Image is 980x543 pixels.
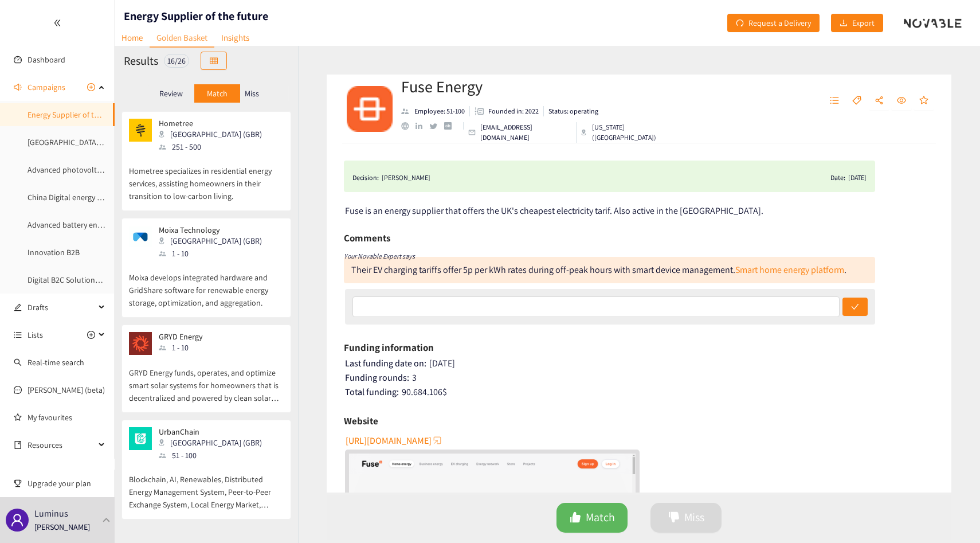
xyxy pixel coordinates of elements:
div: 251 - 500 [159,140,269,153]
div: [GEOGRAPHIC_DATA] (GBR) [159,235,269,247]
p: Miss [245,89,259,98]
p: Moixa develops integrated hardware and GridShare software for renewable energy storage, optimizat... [129,260,284,309]
iframe: Chat Widget [788,419,980,543]
span: Decision: [352,172,379,183]
h6: Website [344,412,378,429]
p: Review [159,89,183,98]
span: tag [852,96,861,106]
div: Widget de chat [788,419,980,543]
span: Request a Delivery [748,17,811,29]
a: linkedin [415,123,429,130]
a: website [401,122,415,130]
li: Employees [401,106,470,116]
a: Dashboard [28,54,65,65]
button: downloadExport [831,14,883,32]
p: GRYD Energy funds, operates, and optimize smart solar systems for homeowners that is decentralize... [129,355,284,404]
span: dislike [668,511,680,525]
a: Digital B2C Solutions Energy Utilities [28,275,151,285]
a: crunchbase [444,122,458,130]
div: [DATE] [848,172,867,183]
span: Resources [28,433,95,456]
span: star [919,96,928,106]
span: user [10,513,24,527]
button: [URL][DOMAIN_NAME] [346,431,443,450]
button: likeMatch [556,503,628,533]
span: share-alt [875,96,884,106]
span: sound [14,83,22,91]
p: GRYD Energy [159,332,205,341]
div: 90.684.106 $ [345,386,935,398]
span: unordered-list [14,331,22,339]
div: 1 - 10 [159,247,269,260]
span: Upgrade your plan [28,472,105,495]
a: China Digital energy management & grid services [28,192,192,202]
button: unordered-list [824,92,845,110]
span: plus-circle [87,83,95,91]
p: UrbanChain [159,427,262,436]
h6: Comments [344,229,390,247]
a: [GEOGRAPHIC_DATA] : High efficiency heat pump systems [28,137,221,147]
span: book [14,441,22,449]
div: [PERSON_NAME] [382,172,430,183]
button: redoRequest a Delivery [727,14,820,32]
div: 1 - 10 [159,341,211,354]
button: star [914,92,934,110]
div: [DATE] [345,358,935,369]
span: unordered-list [830,96,839,106]
a: Innovation B2B [28,247,80,257]
img: Snapshot of the company's website [129,427,152,450]
button: share-alt [869,92,889,110]
span: [URL][DOMAIN_NAME] [346,433,432,448]
button: eye [891,92,912,110]
p: Status: operating [548,106,598,116]
span: double-left [53,19,61,27]
div: [GEOGRAPHIC_DATA] (GBR) [159,128,269,140]
p: Founded in: 2022 [488,106,539,116]
div: Their EV charging tariffs offer 5p per kWh rates during off-peak hours with smart device manageme... [351,264,846,276]
button: dislikeMiss [650,503,722,533]
a: Smart home energy platform [735,264,844,276]
span: edit [14,303,22,311]
a: Advanced battery energy storage [28,220,139,230]
span: table [210,57,218,66]
span: Drafts [28,296,95,319]
a: Home [115,29,150,46]
span: Lists [28,323,43,346]
p: Moixa Technology [159,225,262,235]
a: Advanced photovoltaics & solar integration [28,165,174,175]
div: 3 [345,372,935,384]
p: [PERSON_NAME] [34,521,90,533]
p: Employee: 51-100 [414,106,465,116]
span: download [840,19,848,28]
h6: Funding information [344,339,434,356]
h2: Results [124,53,158,69]
p: Luminus [34,506,68,521]
a: Insights [214,29,256,46]
span: eye [897,96,906,106]
img: Company Logo [347,86,393,132]
span: redo [736,19,744,28]
span: Miss [684,509,704,526]
a: twitter [429,123,444,129]
p: Hometree specializes in residential energy services, assisting homeowners in their transition to ... [129,153,284,202]
span: like [570,511,581,525]
a: Energy Supplier of the future [28,110,126,120]
a: My favourites [28,406,105,429]
div: [US_STATE] ([GEOGRAPHIC_DATA]) [581,122,680,143]
span: Funding rounds: [345,372,409,384]
a: [PERSON_NAME] (beta) [28,385,105,395]
span: Total funding: [345,386,399,398]
span: Export [852,17,875,29]
li: Founded in year [470,106,544,116]
button: table [201,52,227,70]
p: Match [207,89,228,98]
a: Real-time search [28,357,84,368]
span: trophy [14,479,22,487]
i: Your Novable Expert says [344,252,415,260]
span: Campaigns [28,76,65,99]
span: Last funding date on: [345,357,426,369]
span: plus-circle [87,331,95,339]
p: Hometree [159,119,262,128]
button: check [842,298,868,316]
h2: Fuse Energy [401,75,680,98]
